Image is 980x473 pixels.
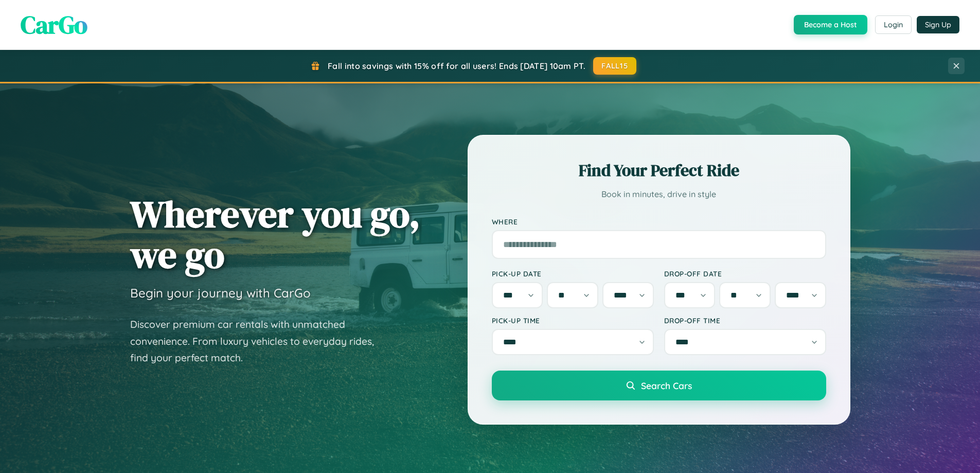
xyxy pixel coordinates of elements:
p: Discover premium car rentals with unmatched convenience. From luxury vehicles to everyday rides, ... [130,316,387,366]
h1: Wherever you go, we go [130,194,420,275]
button: Become a Host [794,15,867,34]
label: Pick-up Time [492,316,654,325]
p: Book in minutes, drive in style [492,187,826,202]
button: Sign Up [917,16,959,33]
label: Drop-off Time [664,316,826,325]
label: Where [492,217,826,226]
button: Login [875,15,912,34]
span: Search Cars [641,380,692,391]
button: FALL15 [593,57,636,75]
button: Search Cars [492,371,826,400]
h3: Begin your journey with CarGo [130,285,311,301]
span: Fall into savings with 15% off for all users! Ends [DATE] 10am PT. [328,61,585,71]
h2: Find Your Perfect Ride [492,159,826,182]
label: Drop-off Date [664,269,826,278]
span: CarGo [21,8,87,42]
label: Pick-up Date [492,269,654,278]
